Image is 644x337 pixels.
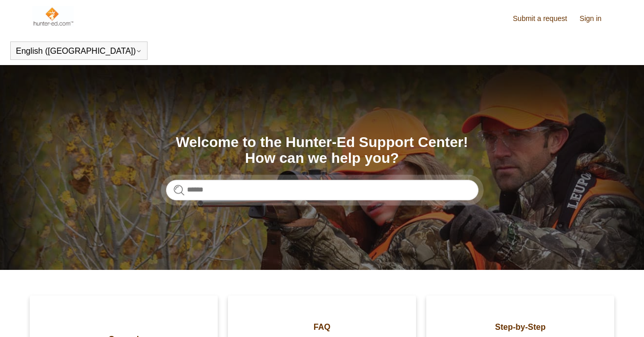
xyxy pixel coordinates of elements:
a: Sign in [579,13,612,24]
h1: Welcome to the Hunter-Ed Support Center! How can we help you? [166,135,479,166]
button: English ([GEOGRAPHIC_DATA]) [16,47,142,56]
span: FAQ [243,321,401,333]
a: Submit a request [513,13,577,24]
input: Search [166,180,479,200]
span: Step-by-Step [442,321,599,333]
img: Hunter-Ed Help Center home page [32,6,74,27]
